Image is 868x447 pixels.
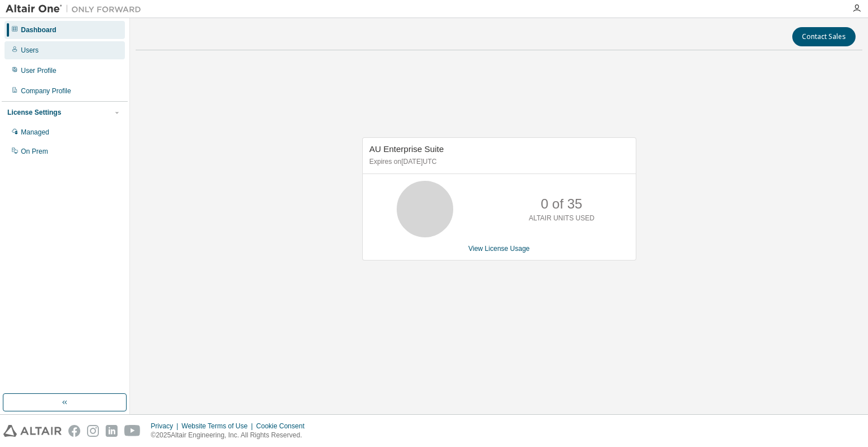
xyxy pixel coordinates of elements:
[6,3,147,15] img: Altair One
[370,144,444,154] span: AU Enterprise Suite
[21,128,49,137] div: Managed
[151,431,311,440] p: © 2025 Altair Engineering, Inc. All Rights Reserved.
[21,66,57,75] div: User Profile
[21,25,57,34] div: Dashboard
[68,425,80,437] img: facebook.svg
[181,422,256,431] div: Website Terms of Use
[3,425,62,437] img: altair_logo.svg
[124,425,141,437] img: youtube.svg
[370,157,626,167] p: Expires on [DATE] UTC
[541,194,582,214] p: 0 of 35
[21,86,71,96] div: Company Profile
[529,214,594,223] p: ALTAIR UNITS USED
[256,422,311,431] div: Cookie Consent
[468,245,530,253] a: View License Usage
[21,147,48,156] div: On Prem
[106,425,118,437] img: linkedin.svg
[21,46,38,55] div: Users
[151,422,181,431] div: Privacy
[87,425,99,437] img: instagram.svg
[792,27,856,46] button: Contact Sales
[7,108,61,117] div: License Settings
